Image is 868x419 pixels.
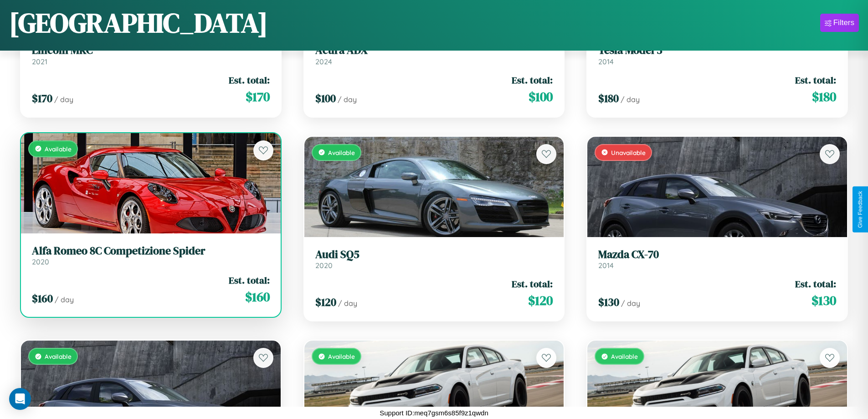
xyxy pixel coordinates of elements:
h3: Alfa Romeo 8C Competizione Spider [32,244,270,258]
h3: Tesla Model 3 [598,44,836,57]
span: Available [328,149,355,156]
span: Est. total: [229,73,270,87]
h3: Mazda CX-70 [598,248,836,261]
span: Available [611,352,638,360]
span: $ 120 [528,291,553,310]
span: Est. total: [512,277,553,290]
span: / day [338,95,357,104]
span: $ 160 [245,288,270,306]
span: / day [54,95,73,104]
h1: [GEOGRAPHIC_DATA] [9,4,268,41]
p: Support ID: meq7gsm6s85f9z1qwdn [380,407,488,419]
a: Acura ADX2024 [315,44,553,66]
span: 2020 [315,261,333,270]
span: $ 120 [315,295,336,310]
span: 2014 [598,261,614,270]
span: $ 130 [598,295,619,310]
span: 2021 [32,57,47,66]
a: Alfa Romeo 8C Competizione Spider2020 [32,244,270,267]
span: $ 160 [32,291,53,306]
span: Est. total: [512,73,553,87]
div: Give Feedback [857,191,863,228]
span: / day [621,95,640,104]
a: Mazda CX-702014 [598,248,836,270]
h3: Acura ADX [315,44,553,57]
span: Available [45,145,72,153]
span: Available [45,352,72,360]
span: $ 100 [529,88,553,106]
span: Available [328,352,355,360]
span: $ 130 [812,291,836,310]
span: Est. total: [795,73,836,87]
span: $ 170 [246,88,270,106]
a: Audi SQ52020 [315,248,553,270]
div: Filters [833,18,854,27]
span: Est. total: [795,277,836,290]
span: $ 180 [812,88,836,106]
a: Tesla Model 32014 [598,44,836,66]
h3: Audi SQ5 [315,248,553,261]
h3: Lincoln MKC [32,44,270,57]
span: / day [621,299,640,308]
div: Open Intercom Messenger [9,388,31,410]
span: 2024 [315,57,332,66]
span: $ 170 [32,91,52,106]
span: $ 100 [315,91,336,106]
span: / day [338,299,357,308]
span: Est. total: [229,274,270,287]
span: 2014 [598,57,614,66]
span: $ 180 [598,91,619,106]
span: Unavailable [611,149,646,156]
button: Filters [820,14,859,32]
span: 2020 [32,257,49,266]
a: Lincoln MKC2021 [32,44,270,66]
span: / day [55,295,74,304]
